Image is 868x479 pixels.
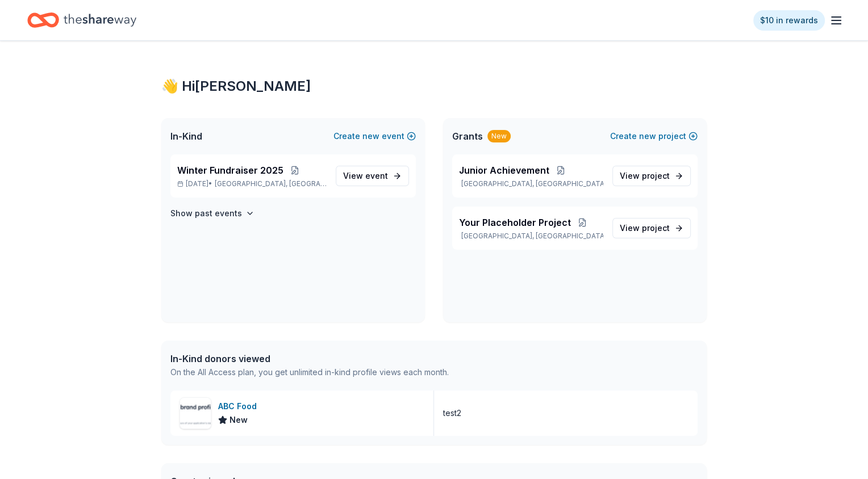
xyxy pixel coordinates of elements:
div: New [487,130,511,142]
span: new [362,129,379,143]
div: 👋 Hi [PERSON_NAME] [161,77,707,95]
span: View [620,221,670,235]
a: Home [27,7,136,33]
span: event [365,171,388,180]
p: [GEOGRAPHIC_DATA], [GEOGRAPHIC_DATA] [459,232,603,241]
span: project [642,171,670,180]
div: ABC Food [218,400,261,413]
span: New [229,413,248,427]
span: project [642,223,670,233]
a: View project [612,218,691,238]
p: [DATE] • [177,179,327,188]
a: View project [612,166,691,186]
p: [GEOGRAPHIC_DATA], [GEOGRAPHIC_DATA] [459,179,603,188]
span: Your Placeholder Project [459,216,571,229]
a: View event [336,166,409,186]
span: Junior Achievement [459,163,549,177]
a: $10 in rewards [753,10,825,31]
span: Winter Fundraiser 2025 [177,163,283,177]
div: test2 [443,406,461,420]
button: Createnewevent [333,129,416,143]
span: In-Kind [170,129,202,143]
span: View [343,169,388,183]
span: new [639,129,656,143]
button: Show past events [170,207,254,220]
span: Grants [452,129,483,143]
h4: Show past events [170,207,242,220]
div: In-Kind donors viewed [170,352,449,365]
span: [GEOGRAPHIC_DATA], [GEOGRAPHIC_DATA] [215,179,327,188]
button: Createnewproject [610,129,698,143]
img: Image for ABC Food [180,398,211,428]
div: On the All Access plan, you get unlimited in-kind profile views each month. [170,365,449,379]
span: View [620,169,670,183]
